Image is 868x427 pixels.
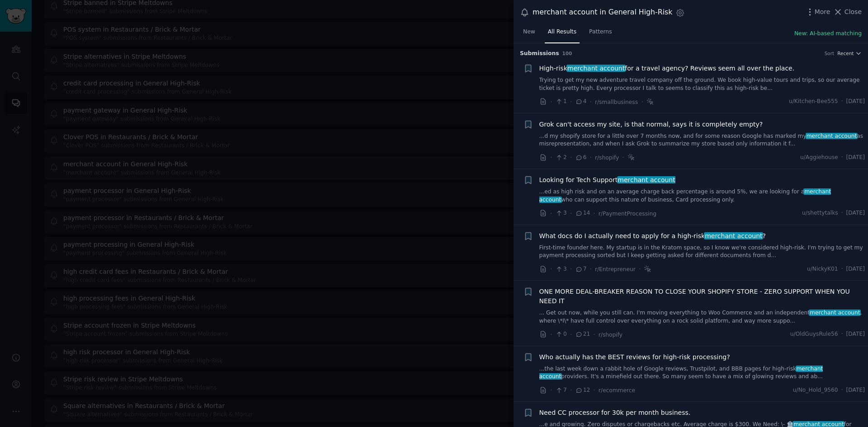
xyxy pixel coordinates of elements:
span: · [570,97,572,107]
span: 21 [575,330,590,338]
span: · [570,330,572,339]
button: Close [833,7,862,17]
span: 100 [562,51,572,56]
a: All Results [545,25,580,43]
span: · [590,97,592,107]
span: [DATE] [846,386,865,394]
span: · [550,97,552,107]
span: 3 [555,265,566,273]
span: · [550,153,552,162]
a: Patterns [586,25,615,43]
span: Submission s [520,50,559,58]
span: r/Entrepreneur [595,266,636,272]
span: merchant account [806,133,858,139]
span: u/Kitchen-Bee555 [789,98,838,106]
a: High-riskmerchant accountfor a travel agency? Reviews seem all over the place. [539,64,795,73]
span: · [570,385,572,395]
span: [DATE] [846,154,865,162]
span: 4 [575,98,586,106]
a: ... Get out now, while you still can. I'm moving everything to Woo Commerce and an independentmer... [539,309,865,325]
span: r/smallbusiness [595,99,638,105]
a: Looking for Tech Supportmerchant account [539,175,675,185]
span: 7 [575,265,586,273]
button: New: AI-based matching [794,30,862,38]
span: u/NickyK01 [807,265,838,273]
div: Sort [825,50,835,56]
span: All Results [548,28,576,36]
span: · [550,209,552,218]
span: [DATE] [846,98,865,106]
span: · [550,385,552,395]
a: ...ed as high risk and on an average charge back percentage is around 5%, we are looking for amer... [539,188,865,204]
a: ONE MORE DEAL-BREAKER REASON TO CLOSE YOUR SHOPIFY STORE - ZERO SUPPORT WHEN YOU NEED IT [539,287,865,306]
span: [DATE] [846,209,865,217]
span: r/ecommerce [599,387,635,394]
span: r/shopify [595,155,619,161]
span: · [841,330,843,338]
span: · [841,154,843,162]
span: · [593,209,595,218]
span: · [593,385,595,395]
button: Recent [837,50,862,56]
span: · [570,264,572,274]
span: · [841,98,843,106]
span: [DATE] [846,265,865,273]
span: · [590,153,592,162]
span: r/PaymentProcessing [599,211,656,217]
a: Grok can't access my site, is that normal, says it is completely empty? [539,120,763,129]
a: Trying to get my new adventure travel company off the ground. We book high-value tours and trips,... [539,76,865,92]
span: · [590,264,592,274]
button: More [805,7,830,17]
span: · [841,386,843,394]
span: More [815,7,830,17]
span: 0 [555,330,566,338]
span: u/No_Hold_9560 [793,386,838,394]
span: merchant account [617,176,676,183]
div: merchant account in General High-Risk [533,7,672,18]
span: · [593,330,595,339]
span: u/OldGuysRule56 [790,330,838,338]
span: · [841,265,843,273]
span: merchant account [704,232,763,239]
span: u/Aggiehouse [800,154,838,162]
a: ...d my shopify store for a little over 7 months now, and for some reason Google has marked mymer... [539,132,865,148]
span: · [570,209,572,218]
span: merchant account [566,65,626,72]
span: r/shopify [599,332,623,338]
span: New [523,28,535,36]
span: · [641,97,643,107]
span: 7 [555,386,566,394]
span: Looking for Tech Support [539,175,675,185]
span: merchant account [809,310,861,316]
span: u/shettytalks [802,209,838,217]
a: First-time founder here. My startup is in the Kratom space, so I know we're considered high-risk.... [539,244,865,260]
a: New [520,25,538,43]
span: · [550,330,552,339]
span: 3 [555,209,566,217]
span: · [622,153,624,162]
span: merchant account [539,188,831,203]
span: · [639,264,641,274]
span: 2 [555,154,566,162]
a: Need CC processor for 30k per month business. [539,408,691,418]
span: What docs do I actually need to apply for a high-risk ? [539,231,766,241]
span: 1 [555,98,566,106]
a: Who actually has the BEST reviews for high-risk processing? [539,352,730,362]
span: High-risk for a travel agency? Reviews seem all over the place. [539,64,795,73]
span: 6 [575,154,586,162]
span: [DATE] [846,330,865,338]
span: · [841,209,843,217]
span: · [550,264,552,274]
a: What docs do I actually need to apply for a high-riskmerchant account? [539,231,766,241]
span: Close [844,7,862,17]
span: Recent [837,50,854,56]
span: · [570,153,572,162]
span: 12 [575,386,590,394]
span: 14 [575,209,590,217]
a: ...the last week down a rabbit hole of Google reviews, Trustpilot, and BBB pages for high-riskmer... [539,365,865,381]
span: Patterns [589,28,612,36]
